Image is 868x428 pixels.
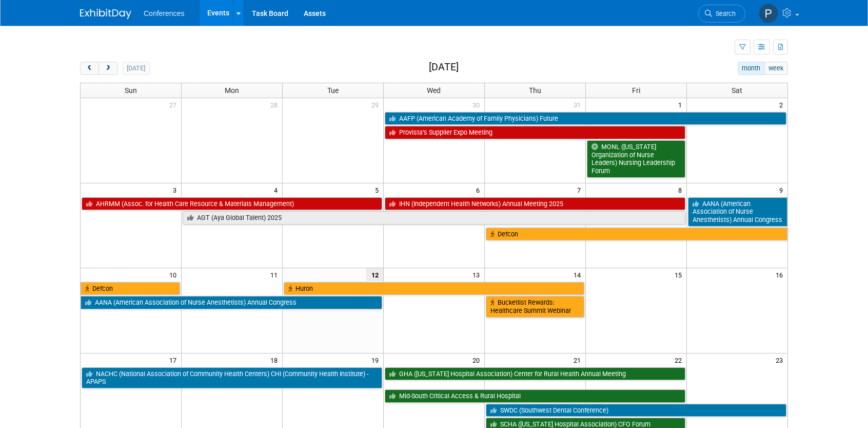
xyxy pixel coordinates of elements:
img: Priscilla Wheeler [759,4,778,23]
span: 10 [168,268,181,281]
a: Provista’s Supplier Expo Meeting [385,126,685,139]
button: next [98,62,117,75]
h2: [DATE] [429,62,459,73]
span: Thu [529,86,541,95]
span: 11 [269,268,282,281]
span: Wed [427,86,441,95]
span: 31 [573,98,585,111]
span: 12 [366,268,383,281]
a: AGT (Aya Global Talent) 2025 [183,211,685,225]
a: AAFP (American Academy of Family Physicians) Future [385,112,786,125]
a: IHN (Independent Health Networks) Annual Meeting 2025 [385,197,685,211]
span: Fri [632,86,640,95]
span: 21 [573,353,585,366]
button: [DATE] [123,62,150,75]
span: 19 [370,353,383,366]
span: 22 [674,353,686,366]
button: week [764,62,788,75]
span: Sat [732,86,742,95]
a: AHRMM (Assoc. for Health Care Resource & Materials Management) [82,197,382,211]
span: 13 [471,268,484,281]
a: Defcon [81,282,180,295]
span: 17 [168,353,181,366]
span: 3 [172,183,181,196]
span: 7 [576,183,585,196]
a: AANA (American Association of Nurse Anesthetists) Annual Congress [688,197,787,227]
span: 29 [370,98,383,111]
span: 1 [677,98,686,111]
span: 6 [475,183,484,196]
span: Mon [225,86,239,95]
img: ExhibitDay [80,9,131,19]
span: 14 [573,268,585,281]
span: 30 [471,98,484,111]
a: Bucketlist Rewards: Healthcare Summit Webinar [486,296,584,317]
span: 18 [269,353,282,366]
button: month [738,62,765,75]
a: AANA (American Association of Nurse Anesthetists) Annual Congress [81,296,382,309]
span: 27 [168,98,181,111]
a: Defcon [486,228,787,241]
a: SWDC (Southwest Dental Conference) [486,404,786,417]
button: prev [80,62,99,75]
span: Conferences [144,9,184,17]
span: 2 [778,98,787,111]
a: Mid-South Critical Access & Rural Hospital [385,389,685,403]
a: NACHC (National Association of Community Health Centers) CHI (Community Health Institute) - APAPS [82,367,382,388]
a: GHA ([US_STATE] Hospital Association) Center for Rural Health Annual Meeting [385,367,685,381]
span: 16 [775,268,787,281]
span: Search [712,10,736,17]
span: 23 [775,353,787,366]
span: Tue [327,86,339,95]
span: 15 [674,268,686,281]
span: Sun [125,86,137,95]
a: Search [698,5,745,23]
span: 4 [273,183,282,196]
span: 9 [778,183,787,196]
span: 5 [374,183,383,196]
span: 20 [471,353,484,366]
a: MONL ([US_STATE] Organization of Nurse Leaders) Nursing Leadership Forum [587,140,685,178]
a: Huron [284,282,584,295]
span: 28 [269,98,282,111]
span: 8 [677,183,686,196]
